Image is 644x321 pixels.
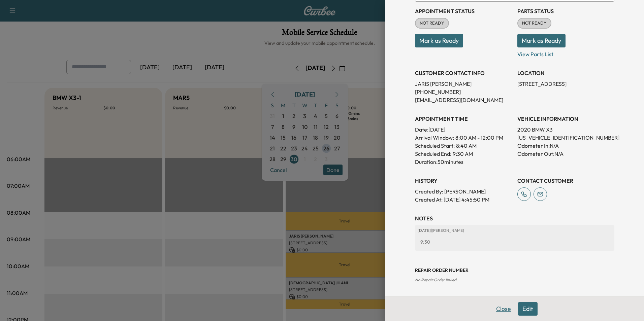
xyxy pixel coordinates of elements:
[415,96,512,104] p: [EMAIL_ADDRESS][DOMAIN_NAME]
[453,150,473,158] p: 9:30 AM
[492,302,515,316] button: Close
[517,134,614,142] p: [US_VEHICLE_IDENTIFICATION_NUMBER]
[415,267,614,274] h3: Repair Order number
[415,195,512,204] p: Created At : [DATE] 4:45:50 PM
[415,142,455,150] p: Scheduled Start:
[455,134,503,142] span: 8:00 AM - 12:00 PM
[416,20,448,27] span: NOT READY
[517,150,614,158] p: Odometer Out: N/A
[517,7,614,15] h3: Parts Status
[418,236,612,248] div: 9:30
[517,126,614,134] p: 2020 BMW X3
[517,69,614,77] h3: LOCATION
[517,34,566,47] button: Mark as Ready
[415,277,456,282] span: No Repair Order linked
[456,142,477,150] p: 8:40 AM
[517,177,614,185] h3: CONTACT CUSTOMER
[415,214,614,222] h3: NOTES
[415,134,512,142] p: Arrival Window:
[415,88,512,96] p: [PHONE_NUMBER]
[517,142,614,150] p: Odometer In: N/A
[518,302,538,316] button: Edit
[415,187,512,195] p: Created By : [PERSON_NAME]
[517,115,614,123] h3: VEHICLE INFORMATION
[415,115,512,123] h3: APPOINTMENT TIME
[518,20,551,27] span: NOT READY
[415,34,463,47] button: Mark as Ready
[415,158,512,166] p: Duration: 50 minutes
[418,228,612,233] p: [DATE] | [PERSON_NAME]
[415,7,512,15] h3: Appointment Status
[415,80,512,88] p: JARIS [PERSON_NAME]
[415,150,451,158] p: Scheduled End:
[415,69,512,77] h3: CUSTOMER CONTACT INFO
[517,47,614,58] p: View Parts List
[415,126,512,134] p: Date: [DATE]
[517,80,614,88] p: [STREET_ADDRESS]
[415,177,512,185] h3: History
